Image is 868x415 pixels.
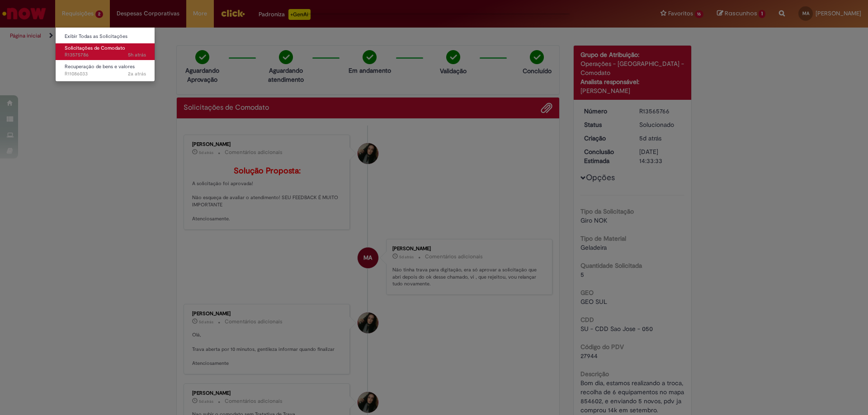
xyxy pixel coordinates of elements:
[56,62,155,79] a: Aberto R11086033 : Recuperação de bens e valores
[55,27,155,82] ul: Requisições
[128,70,146,77] time: 08/02/2024 11:42:03
[128,51,146,58] span: 5h atrás
[65,51,146,59] span: R13575786
[128,70,146,77] span: 2a atrás
[65,63,135,70] span: Recuperação de bens e valores
[56,43,155,60] a: Aberto R13575786 : Solicitações de Comodato
[65,70,146,78] span: R11086033
[128,51,146,58] time: 29/09/2025 10:38:04
[65,45,125,51] span: Solicitações de Comodato
[56,32,155,42] a: Exibir Todas as Solicitações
